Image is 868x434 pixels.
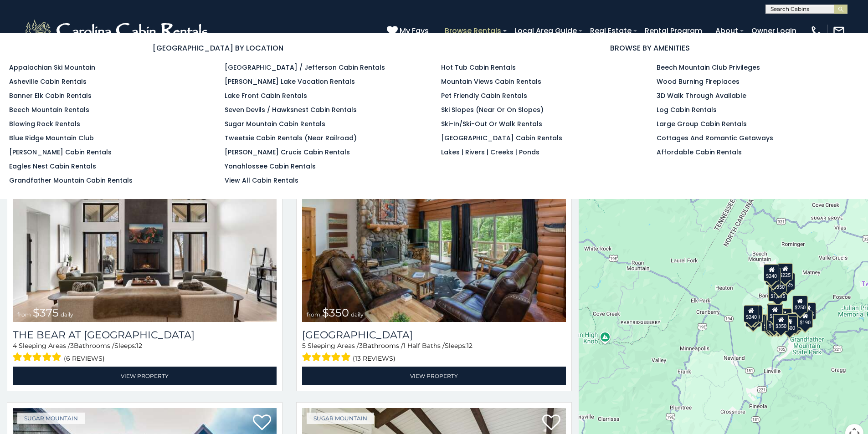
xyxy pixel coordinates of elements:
a: Wood Burning Fireplaces [657,77,740,86]
a: Sugar Mountain [307,413,374,424]
a: Pet Friendly Cabin Rentals [441,91,527,100]
span: 12 [136,342,142,350]
span: My Favs [400,25,429,36]
div: $190 [798,311,813,328]
a: [PERSON_NAME] Cabin Rentals [9,148,112,157]
div: $300 [767,304,783,322]
span: 12 [467,342,473,350]
h3: Grouse Moor Lodge [302,329,566,341]
a: [PERSON_NAME] Crucis Cabin Rentals [225,148,350,157]
h3: The Bear At Sugar Mountain [13,329,277,341]
a: Beech Mountain Rentals [9,105,89,114]
div: $500 [782,316,797,333]
a: Ski-in/Ski-Out or Walk Rentals [441,119,542,128]
a: The Bear At [GEOGRAPHIC_DATA] [13,329,277,341]
div: Sleeping Areas / Bathrooms / Sleeps: [13,341,277,364]
a: Tweetsie Cabin Rentals (Near Railroad) [225,133,357,143]
img: The Bear At Sugar Mountain [13,145,277,322]
a: Sugar Mountain [17,413,85,424]
a: [GEOGRAPHIC_DATA] Cabin Rentals [441,133,562,143]
a: Grouse Moor Lodge from $350 daily [302,145,566,322]
a: My Favs [387,25,431,37]
a: Local Area Guide [510,23,581,39]
span: $375 [33,306,59,319]
span: $350 [322,306,349,319]
span: from [17,311,31,318]
a: Lake Front Cabin Rentals [225,91,307,100]
a: [GEOGRAPHIC_DATA] / Jefferson Cabin Rentals [225,63,385,72]
img: Grouse Moor Lodge [302,145,566,322]
div: $190 [767,303,782,321]
a: [PERSON_NAME] Lake Vacation Rentals [225,77,355,86]
span: (6 reviews) [64,352,105,364]
span: from [307,311,320,318]
span: 3 [70,342,74,350]
a: Ski Slopes (Near or On Slopes) [441,105,544,114]
a: Banner Elk Cabin Rentals [9,91,92,100]
div: $225 [778,263,793,281]
a: Sugar Mountain Cabin Rentals [225,119,325,128]
a: [GEOGRAPHIC_DATA] [302,329,566,341]
a: Cottages and Romantic Getaways [657,133,773,143]
div: $175 [766,314,782,331]
a: Large Group Cabin Rentals [657,119,747,128]
a: Mountain Views Cabin Rentals [441,77,541,86]
a: The Bear At Sugar Mountain from $375 daily [13,145,277,322]
a: Yonahlossee Cabin Rentals [225,162,316,171]
a: View All Cabin Rentals [225,176,298,185]
div: $155 [765,315,781,332]
a: Beech Mountain Club Privileges [657,63,760,72]
img: mail-regular-white.png [832,25,845,37]
a: Seven Devils / Hawksnest Cabin Rentals [225,105,357,114]
a: Rental Program [640,23,707,39]
div: $155 [801,302,816,320]
div: $125 [780,273,795,290]
span: daily [351,311,364,318]
h3: [GEOGRAPHIC_DATA] BY LOCATION [9,42,427,54]
span: 5 [302,342,306,350]
img: phone-regular-white.png [810,25,823,37]
a: View Property [13,367,277,385]
a: 3D Walk Through Available [657,91,746,100]
a: Real Estate [586,23,636,39]
a: View Property [302,367,566,385]
span: 4 [13,342,17,350]
h3: BROWSE BY AMENITIES [441,42,859,54]
div: $350 [774,314,789,332]
div: $240 [764,264,780,281]
a: Add to favorites [253,414,271,433]
a: Add to favorites [542,414,560,433]
a: Browse Rentals [440,23,506,39]
a: About [711,23,743,39]
div: $200 [776,308,792,326]
a: Eagles Nest Cabin Rentals [9,162,96,171]
img: White-1-2.png [23,17,212,45]
a: Grandfather Mountain Cabin Rentals [9,176,133,185]
div: Sleeping Areas / Bathrooms / Sleeps: [302,341,566,364]
div: $1,095 [768,284,787,301]
a: Blue Ridge Mountain Club [9,133,94,143]
span: 3 [359,342,363,350]
a: Owner Login [747,23,801,39]
div: $250 [792,296,808,313]
span: (13 reviews) [353,352,395,364]
a: Appalachian Ski Mountain [9,63,95,72]
div: $240 [744,305,759,322]
span: daily [61,311,73,318]
a: Blowing Rock Rentals [9,119,80,128]
span: 1 Half Baths / [403,342,445,350]
a: Asheville Cabin Rentals [9,77,87,86]
a: Hot Tub Cabin Rentals [441,63,516,72]
div: $195 [786,313,802,331]
a: Lakes | Rivers | Creeks | Ponds [441,148,539,157]
a: Log Cabin Rentals [657,105,717,114]
a: Affordable Cabin Rentals [657,148,742,157]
